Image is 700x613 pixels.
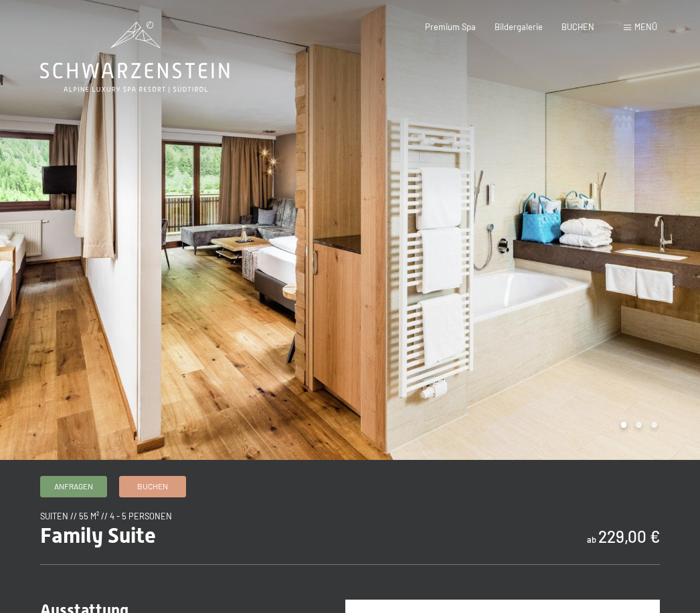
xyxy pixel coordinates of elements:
[425,21,476,32] a: Premium Spa
[137,481,168,492] span: Buchen
[561,21,594,32] a: BUCHEN
[120,477,185,497] a: Buchen
[54,481,93,492] span: Anfragen
[598,527,660,546] b: 229,00 €
[495,21,543,32] a: Bildergalerie
[587,534,596,545] span: ab
[634,21,657,32] span: Menü
[41,477,106,497] a: Anfragen
[40,511,172,521] span: Suiten // 55 m² // 4 - 5 Personen
[40,523,156,548] span: Family Suite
